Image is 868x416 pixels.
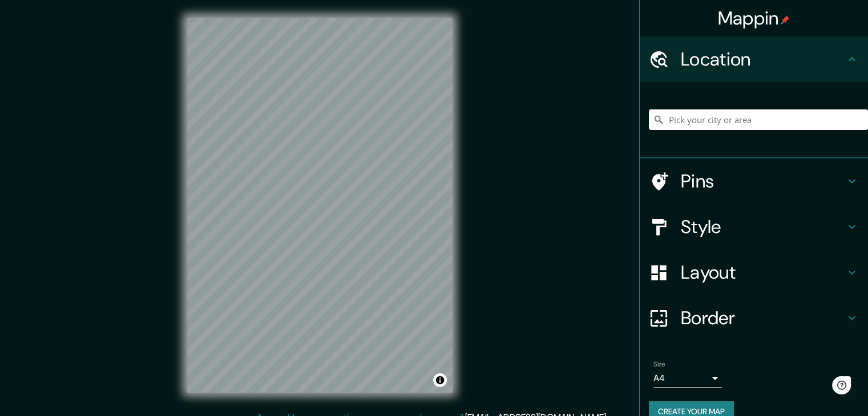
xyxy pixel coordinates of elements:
[681,48,845,71] h4: Location
[640,295,868,341] div: Border
[781,15,790,25] img: pin-icon.png
[653,369,722,388] div: A4
[640,250,868,295] div: Layout
[681,170,845,193] h4: Pins
[640,158,868,204] div: Pins
[653,360,665,369] label: Size
[766,372,855,403] iframe: Help widget launcher
[681,215,845,238] h4: Style
[640,204,868,250] div: Style
[681,261,845,284] h4: Layout
[681,307,845,329] h4: Border
[433,373,447,387] button: Toggle attribution
[649,109,868,130] input: Pick your city or area
[187,18,453,393] canvas: Map
[640,36,868,82] div: Location
[718,7,790,30] h4: Mappin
